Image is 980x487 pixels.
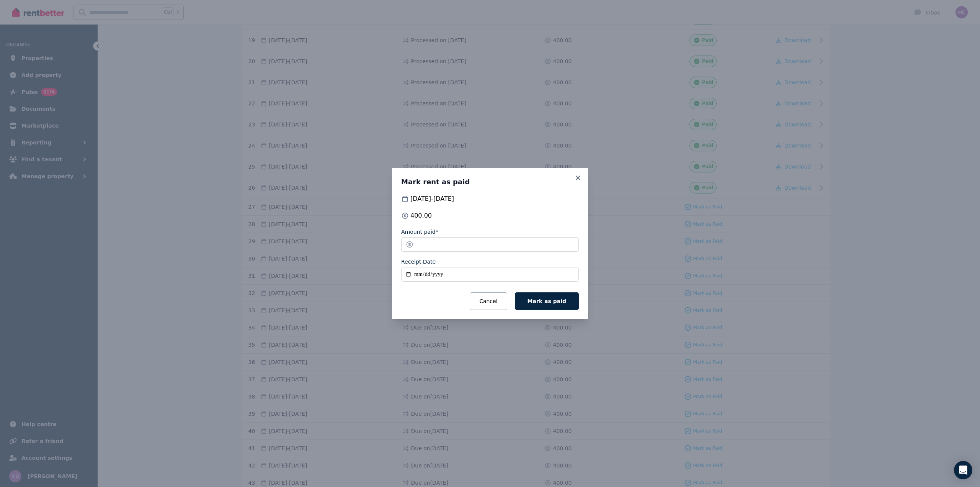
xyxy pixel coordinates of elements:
button: Mark as paid [515,292,579,310]
span: 400.00 [410,211,432,220]
label: Amount paid* [401,228,438,236]
span: Mark as paid [528,298,566,304]
h3: Mark rent as paid [401,177,579,187]
div: Open Intercom Messenger [954,461,972,479]
label: Receipt Date [401,258,436,266]
span: [DATE] - [DATE] [410,194,454,203]
button: Cancel [470,292,507,310]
